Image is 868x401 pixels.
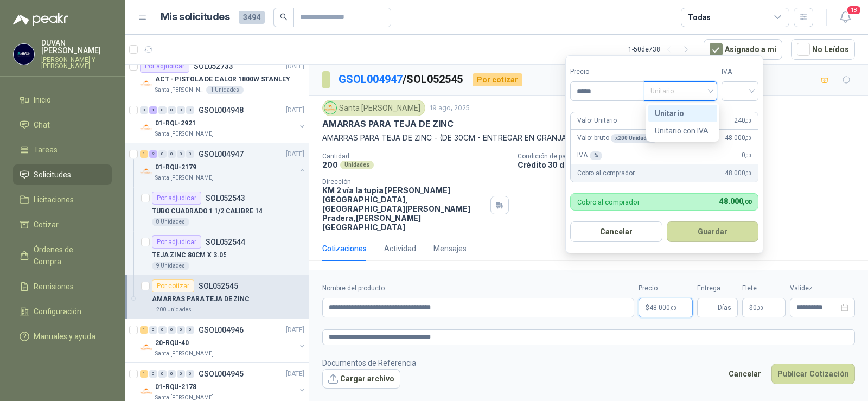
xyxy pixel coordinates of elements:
[13,214,112,235] a: Cotizar
[161,9,230,25] h1: Mis solicitudes
[518,152,864,160] p: Condición de pago
[286,369,304,379] p: [DATE]
[206,238,245,246] p: SOL052544
[742,150,751,161] span: 0
[286,61,304,72] p: [DATE]
[771,364,855,384] button: Publicar Cotización
[745,152,751,158] span: ,00
[286,325,304,335] p: [DATE]
[155,130,214,138] p: Santa [PERSON_NAME]
[639,283,693,294] label: Precio
[280,13,288,21] span: search
[655,107,711,119] div: Unitario
[753,304,763,311] span: 0
[140,60,189,73] div: Por adjudicar
[324,102,336,114] img: Company Logo
[577,168,634,179] p: Cobro al comprador
[655,125,711,137] div: Unitario con IVA
[41,39,112,54] p: DUVAN [PERSON_NAME]
[13,276,112,297] a: Remisiones
[322,357,416,369] p: Documentos de Referencia
[152,305,196,314] div: 200 Unidades
[718,298,731,317] span: Días
[322,243,367,254] div: Cotizaciones
[757,305,763,311] span: ,00
[168,326,176,334] div: 0
[155,162,196,173] p: 01-RQU-2179
[152,250,226,260] p: TEJA ZINC 80CM X 3.05
[322,160,338,169] p: 200
[177,106,185,114] div: 0
[158,106,167,114] div: 0
[140,323,307,358] a: 1 0 0 0 0 0 GSOL004946[DATE] Company Logo20-RQU-40Santa [PERSON_NAME]
[13,90,112,110] a: Inicio
[790,283,855,294] label: Validez
[194,62,233,70] p: SOL052733
[177,370,185,378] div: 0
[433,243,467,254] div: Mensajes
[152,206,262,217] p: TUBO CUADRADO 1 1/2 CALIBRE 14
[688,11,711,23] div: Todas
[152,279,194,292] div: Por cotizar
[745,118,751,124] span: ,00
[742,283,786,294] label: Flete
[140,385,153,398] img: Company Logo
[199,326,244,334] p: GSOL004946
[152,218,189,226] div: 8 Unidades
[155,382,196,392] p: 01-RQU-2178
[149,150,157,158] div: 2
[570,221,662,242] button: Cancelar
[745,170,751,176] span: ,00
[13,139,112,160] a: Tareas
[846,5,861,15] span: 18
[13,189,112,210] a: Licitaciones
[152,294,250,304] p: AMARRAS PARA TEJA DE ZINC
[639,298,693,317] p: $48.000,00
[34,305,81,317] span: Configuración
[149,370,157,378] div: 0
[13,164,112,185] a: Solicitudes
[149,326,157,334] div: 0
[722,67,758,77] label: IVA
[577,116,617,126] p: Valor Unitario
[743,199,751,206] span: ,00
[745,135,751,141] span: ,00
[322,283,634,294] label: Nombre del producto
[34,330,95,342] span: Manuales y ayuda
[322,178,486,186] p: Dirección
[186,150,194,158] div: 0
[734,116,751,126] span: 240
[140,148,307,182] a: 1 2 0 0 0 0 GSOL004947[DATE] Company Logo01-RQU-2179Santa [PERSON_NAME]
[155,86,204,94] p: Santa [PERSON_NAME]
[140,165,153,178] img: Company Logo
[322,132,855,144] p: AMARRAS PARA TEJA DE ZINC - (DE 30CM - ENTREGAR EN GRANJA)
[186,106,194,114] div: 0
[140,106,148,114] div: 0
[149,106,157,114] div: 1
[590,151,603,160] div: %
[158,150,167,158] div: 0
[322,118,454,130] p: AMARRAS PARA TEJA DE ZINC
[140,77,153,90] img: Company Logo
[125,187,309,231] a: Por adjudicarSOL052543TUBO CUADRADO 1 1/2 CALIBRE 148 Unidades
[725,133,751,143] span: 48.000
[199,150,244,158] p: GSOL004947
[34,194,74,206] span: Licitaciones
[186,326,194,334] div: 0
[518,160,864,169] p: Crédito 30 días
[473,73,522,86] div: Por cotizar
[650,83,711,99] span: Unitario
[577,133,658,143] p: Valor bruto
[322,369,400,389] button: Cargar archivo
[34,169,71,181] span: Solicitudes
[125,55,309,99] a: Por adjudicarSOL052733[DATE] Company LogoACT - PISTOLA DE CALOR 1800W STANLEYSanta [PERSON_NAME]1...
[611,134,657,143] div: x 200 Unidades
[140,370,148,378] div: 1
[168,370,176,378] div: 0
[177,150,185,158] div: 0
[140,121,153,134] img: Company Logo
[13,326,112,347] a: Manuales y ayuda
[723,364,767,384] button: Cancelar
[152,235,201,249] div: Por adjudicar
[158,370,167,378] div: 0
